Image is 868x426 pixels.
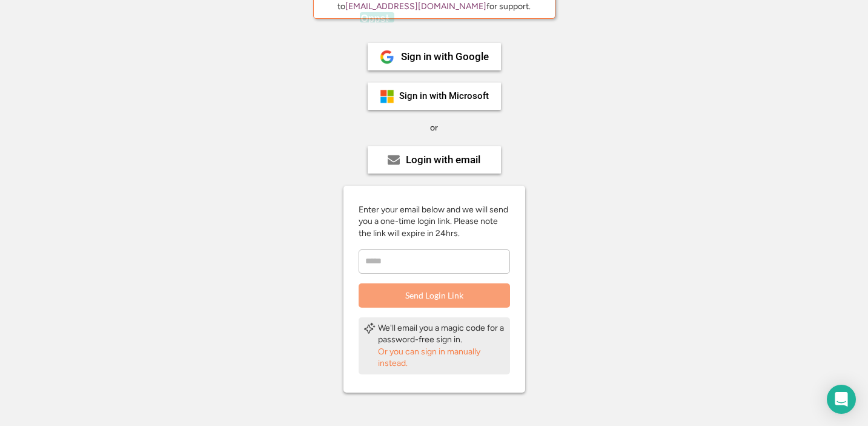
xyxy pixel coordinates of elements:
[430,122,438,134] div: or
[378,346,505,370] div: Or you can sign in manually instead.
[345,1,486,12] a: [EMAIL_ADDRESS][DOMAIN_NAME]
[827,385,856,414] div: Open Intercom Messenger
[380,50,394,64] img: 1024px-Google__G__Logo.svg.png
[359,204,510,240] div: Enter your email below and we will send you a one-time login link. Please note the link will expi...
[378,322,505,346] div: We'll email you a magic code for a password-free sign in.
[406,155,480,165] div: Login with email
[359,283,510,308] button: Send Login Link
[401,52,489,62] div: Sign in with Google
[385,14,390,24] span: ×
[399,92,489,101] div: Sign in with Microsoft
[361,13,393,24] h2: Opps!
[380,89,394,104] img: ms-symbollockup_mssymbol_19.png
